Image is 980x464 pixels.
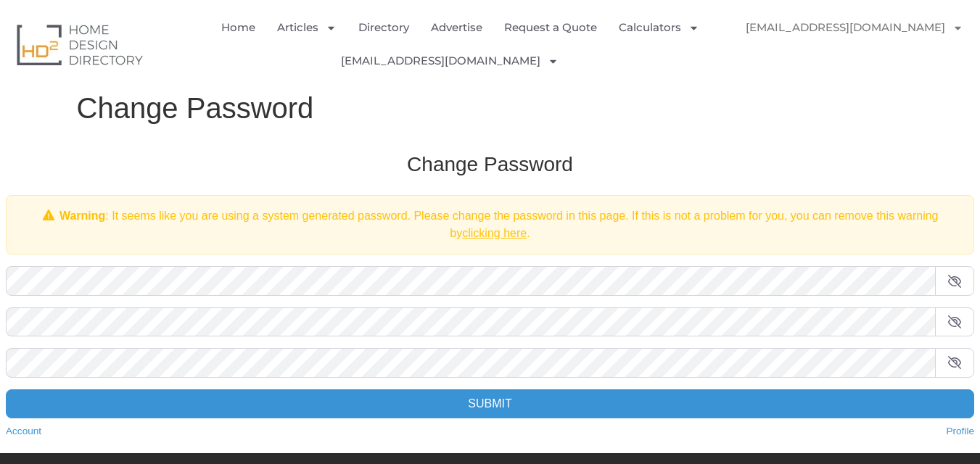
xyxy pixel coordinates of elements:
nav: Menu [200,11,731,78]
nav: Menu [731,11,969,77]
a: Calculators [619,11,699,44]
a: [EMAIL_ADDRESS][DOMAIN_NAME] [731,11,978,44]
div: : It seems like you are using a system generated password. Please change the password in this pag... [6,195,974,254]
a: [EMAIL_ADDRESS][DOMAIN_NAME] [341,44,559,78]
a: clicking here [462,227,527,239]
h1: Change Password [77,91,904,125]
a: Account [6,424,41,439]
a: Profile [946,424,974,439]
img: Cash For Cars Adelaide [731,44,764,77]
a: Home [221,11,255,44]
img: Cash For Cars Adelaide [569,44,602,77]
a: Request a Quote [504,11,597,44]
h3: Change Password [6,152,974,178]
a: Articles [277,11,337,44]
input: Submit [6,389,974,418]
a: Advertise [431,11,482,44]
strong: Warning [59,210,105,222]
a: Directory [358,11,409,44]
